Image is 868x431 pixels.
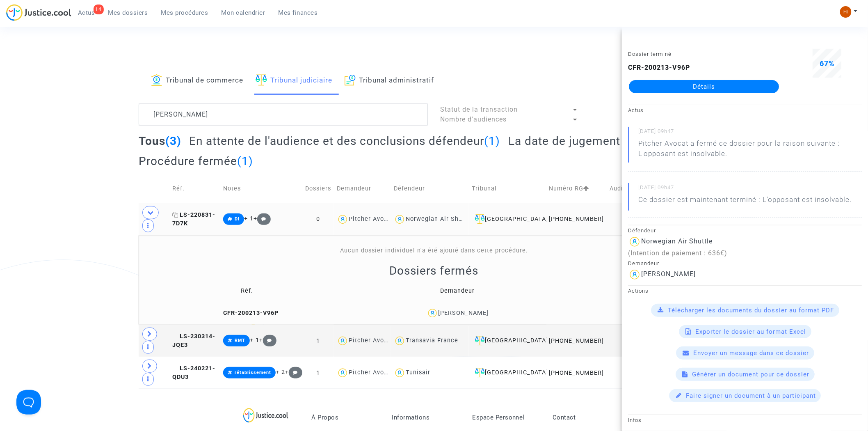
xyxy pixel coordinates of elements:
[172,333,215,349] span: LS-230314-JQE3
[220,174,302,203] td: Notes
[686,392,816,399] span: Faire signer un document à un participant
[302,357,334,389] td: 1
[276,369,285,376] span: + 2
[694,349,809,357] span: Envoyer un message dans ce dossier
[628,107,644,113] small: Actus
[668,307,834,314] span: Télécharger les documents du dossier au format PDF
[243,408,289,423] img: logo-lg.svg
[638,138,862,159] div: Pitcher Avocat a fermé ce dossier pour la raison suivante : L'opposant est insolvable.
[641,270,696,278] div: [PERSON_NAME]
[349,337,394,344] div: Pitcher Avocat
[353,278,562,305] td: Demandeur
[394,335,406,347] img: icon-user.svg
[337,367,349,379] img: icon-user.svg
[475,368,485,378] img: icon-faciliter-sm.svg
[406,369,430,376] div: Tunisair
[78,9,95,16] span: Actus
[472,414,540,421] p: Espace Personnel
[628,417,642,423] small: Infos
[546,325,607,357] td: [PHONE_NUMBER]
[820,59,834,68] span: 67%
[628,64,690,71] b: CFR-200213-V96P
[169,174,220,203] td: Réf.
[302,203,334,235] td: 0
[546,357,607,389] td: [PHONE_NUMBER]
[337,213,349,225] img: icon-user.svg
[345,67,434,95] a: Tribunal administratif
[349,215,394,222] div: Pitcher Avocat
[392,414,460,421] p: Informations
[638,128,862,138] small: [DATE] 09h47
[235,338,245,343] span: RMT
[108,9,148,16] span: Mes dossiers
[139,134,181,148] h2: Tous
[165,134,181,148] span: (3)
[406,215,473,222] div: Norwegian Air Shuttle
[259,337,277,344] span: +
[391,174,469,203] td: Défendeur
[235,216,240,222] span: DI
[607,203,644,235] td: 1
[628,51,672,57] small: Dossier terminé
[390,264,479,278] h2: Dossiers fermés
[469,174,546,203] td: Tribunal
[302,325,334,357] td: 1
[237,154,253,168] span: (1)
[151,74,162,86] img: icon-banque.svg
[394,367,406,379] img: icon-user.svg
[607,357,644,389] td: 2
[692,371,810,378] span: Générer un document pour ce dossier
[628,268,641,281] img: icon-user.svg
[216,309,279,316] span: CFR-200213-V96P
[394,213,406,225] img: icon-user.svg
[641,237,713,245] div: Norwegian Air Shuttle
[840,6,852,18] img: fc99b196863ffcca57bb8fe2645aafd9
[475,214,485,224] img: icon-faciliter-sm.svg
[484,134,500,148] span: (1)
[440,105,518,113] span: Statut de la transaction
[142,278,353,305] td: Réf.
[349,369,394,376] div: Pitcher Avocat
[254,215,271,222] span: +
[562,278,726,305] td: Notes
[546,203,607,235] td: [PHONE_NUMBER]
[345,74,356,86] img: icon-archive.svg
[302,174,334,203] td: Dossiers
[94,5,104,14] div: 14
[406,337,458,344] div: Transavia France
[222,9,265,16] span: Mon calendrier
[628,227,656,234] small: Défendeur
[472,368,544,378] div: [GEOGRAPHIC_DATA]
[172,365,215,381] span: LS-240221-QDU3
[629,80,779,93] a: Détails
[472,214,544,224] div: [GEOGRAPHIC_DATA]
[16,390,41,415] iframe: Help Scout Beacon - Open
[334,174,391,203] td: Demandeur
[161,9,208,16] span: Mes procédures
[628,235,641,248] img: icon-user.svg
[172,211,215,227] span: LS-220831-7D7K
[546,174,607,203] td: Numéro RG
[337,335,349,347] img: icon-user.svg
[508,134,699,148] h2: La date de jugement est passée
[279,9,318,16] span: Mes finances
[696,328,806,335] span: Exporter le dossier au format Excel
[628,249,727,257] span: (Intention de paiement : 636€)
[311,414,379,421] p: À Propos
[607,325,644,357] td: 1
[139,154,253,168] h2: Procédure fermée
[607,174,644,203] td: Audiences
[151,67,243,95] a: Tribunal de commerce
[439,309,489,316] div: [PERSON_NAME]
[638,184,862,195] small: [DATE] 09h47
[6,4,71,21] img: jc-logo.svg
[250,337,259,344] span: + 1
[628,288,649,294] small: Actions
[427,307,439,319] img: icon-user.svg
[244,215,254,222] span: + 1
[256,67,332,95] a: Tribunal judiciaire
[638,195,852,209] p: Ce dossier est maintenant terminé : L'opposant est insolvable.
[256,74,267,86] img: icon-faciliter-sm.svg
[475,336,485,346] img: icon-faciliter-sm.svg
[150,246,718,255] div: Aucun dossier individuel n'a été ajouté dans cette procédure.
